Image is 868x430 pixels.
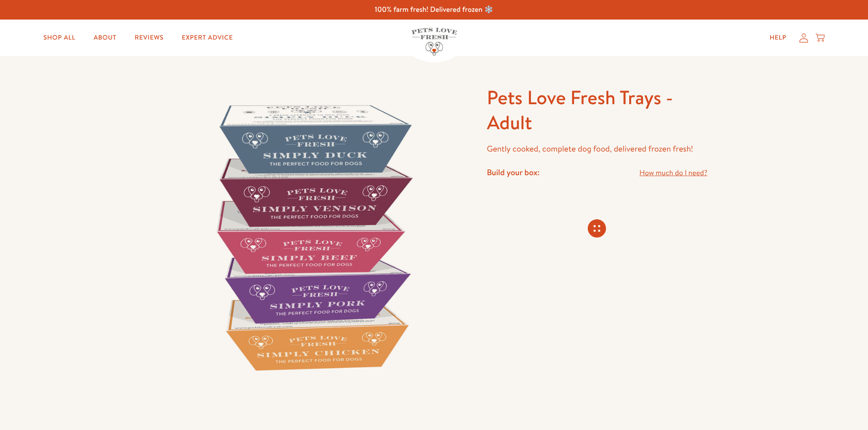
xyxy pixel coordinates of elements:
[588,219,606,238] svg: Connecting store
[411,28,457,56] img: Pets Love Fresh
[161,85,465,389] img: Pets Love Fresh Trays - Adult
[175,29,240,47] a: Expert Advice
[487,85,707,135] h1: Pets Love Fresh Trays - Adult
[762,29,794,47] a: Help
[128,29,171,47] a: Reviews
[86,29,123,47] a: About
[487,167,539,177] h4: Build your box:
[36,29,82,47] a: Shop All
[487,142,707,156] p: Gently cooked, complete dog food, delivered frozen fresh!
[639,167,707,179] a: How much do I need?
